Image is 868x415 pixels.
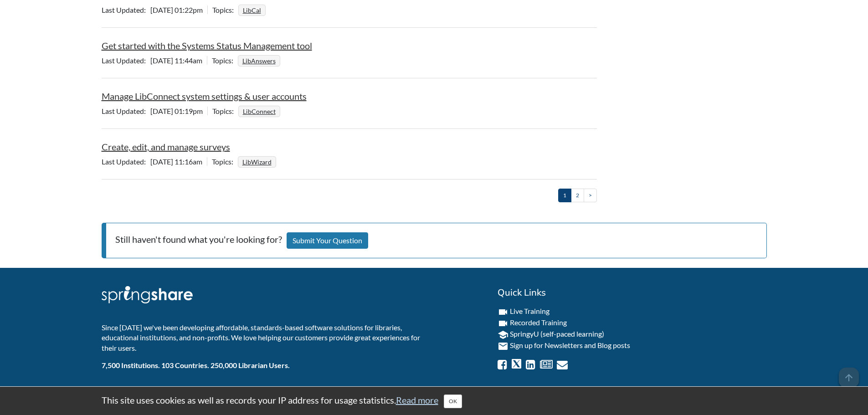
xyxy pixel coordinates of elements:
[102,141,230,152] a: Create, edit, and manage surveys
[102,40,312,51] a: Get started with the Systems Status Management tool
[510,307,550,315] a: Live Training
[102,223,767,259] p: Still haven't found what you're looking for?
[510,318,567,327] a: Recorded Training
[102,91,307,102] a: Manage LibConnect system settings & user accounts
[287,232,368,249] a: Submit Your Question
[102,5,150,14] span: Last Updated
[102,361,290,369] b: 7,500 Institutions. 103 Countries. 250,000 Librarian Users.
[102,56,150,65] span: Last Updated
[498,318,508,329] i: videocam
[102,323,427,353] p: Since [DATE] we've been developing affordable, standards-based software solutions for libraries, ...
[241,155,273,169] a: LibWizard
[498,286,767,299] h2: Quick Links
[102,107,150,115] span: Last Updated
[839,369,859,379] a: arrow_upward
[584,189,597,202] a: >
[839,368,859,388] span: arrow_upward
[510,341,630,349] a: Sign up for Newsletters and Blog posts
[92,394,776,408] div: This site uses cookies as well as records your IP address for usage statistics.
[510,329,604,338] a: SpringyU (self-paced learning)
[102,107,207,115] span: [DATE] 01:19pm
[241,4,262,17] a: LibCal
[212,107,238,115] span: Topics
[212,5,238,14] span: Topics
[102,286,193,303] img: Springshare
[241,105,277,118] a: LibConnect
[571,189,584,202] a: 2
[102,56,207,65] span: [DATE] 11:44am
[444,395,462,408] button: Close
[238,157,278,166] ul: Topics
[212,56,238,65] span: Topics
[238,5,268,14] ul: Topics
[558,189,571,202] a: 1
[396,395,438,405] a: Read more
[102,5,207,14] span: [DATE] 01:22pm
[102,157,207,166] span: [DATE] 11:16am
[498,307,508,318] i: videocam
[558,189,597,202] ul: Pagination of search results
[241,54,277,67] a: LibAnswers
[498,329,508,340] i: school
[238,56,282,65] ul: Topics
[238,107,282,115] ul: Topics
[102,157,150,166] span: Last Updated
[498,341,508,352] i: email
[212,157,238,166] span: Topics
